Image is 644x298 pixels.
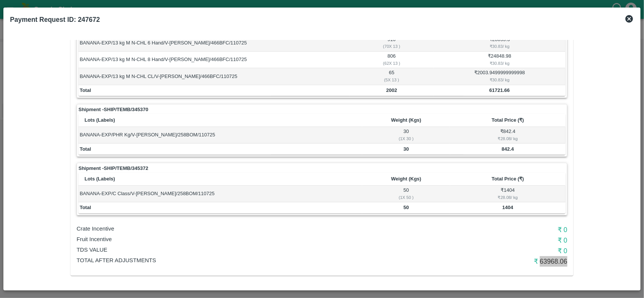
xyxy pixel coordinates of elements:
b: 2002 [386,87,397,93]
td: BANANA-EXP/13 kg M N-CHL 8 Hand/V-[PERSON_NAME]/466BFC/110725 [78,52,350,68]
b: Total [80,87,91,93]
b: Weight (Kgs) [391,117,421,123]
b: 50 [404,205,409,210]
b: Lots (Labels) [85,176,115,182]
div: ( 70 X 13 ) [351,43,433,50]
b: 61721.66 [489,87,510,93]
div: ( 62 X 13 ) [351,60,433,67]
p: Crate Incentive [77,225,404,233]
td: ₹ 842.4 [450,127,565,144]
strong: Shipment - SHIP/TEMB/345370 [78,106,148,113]
b: 1404 [503,205,513,210]
td: ₹ 24848.98 [434,52,566,68]
td: BANANA-EXP/13 kg M N-CHL CL/V-[PERSON_NAME]/466BFC/110725 [78,68,350,85]
b: 30 [404,146,409,152]
td: 910 [350,35,434,51]
td: ₹ 28055.3 [434,35,566,51]
p: Fruit Incentive [77,235,404,243]
div: ( 1 X 30 ) [363,135,449,142]
b: Total Price (₹) [492,117,524,123]
h6: ₹ 0 [404,235,567,246]
td: 30 [362,127,450,144]
td: BANANA-EXP/C Class/V-[PERSON_NAME]/258BOM/110725 [78,186,362,202]
b: Total [80,205,91,210]
h6: ₹ 0 [404,225,567,235]
p: Total After adjustments [77,256,404,264]
div: ₹ 28.08 / kg [452,194,564,201]
div: ₹ 28.08 / kg [452,135,564,142]
td: ₹ 1404 [450,186,565,202]
b: 842.4 [502,146,514,152]
td: 806 [350,52,434,68]
div: ₹ 30.83 / kg [435,76,564,83]
div: ( 1 X 50 ) [363,194,449,201]
b: Weight (Kgs) [391,176,421,182]
div: ( 5 X 13 ) [351,76,433,83]
td: 50 [362,186,450,202]
h6: ₹ 63968.06 [404,256,567,267]
td: BANANA-EXP/13 kg M N-CHL 6 Hand/V-[PERSON_NAME]/466BFC/110725 [78,35,350,51]
td: ₹ 2003.9499999999998 [434,68,566,85]
b: Total Price (₹) [492,176,524,182]
p: TDS VALUE [77,246,404,254]
td: 65 [350,68,434,85]
b: Total [80,146,91,152]
h6: ₹ 0 [404,246,567,256]
b: Lots (Labels) [85,117,115,123]
strong: Shipment - SHIP/TEMB/345372 [78,165,148,172]
div: ₹ 30.83 / kg [435,60,564,67]
b: Payment Request ID: 247672 [10,16,100,23]
div: ₹ 30.83 / kg [435,43,564,50]
td: BANANA-EXP/PHR Kg/V-[PERSON_NAME]/258BOM/110725 [78,127,362,144]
